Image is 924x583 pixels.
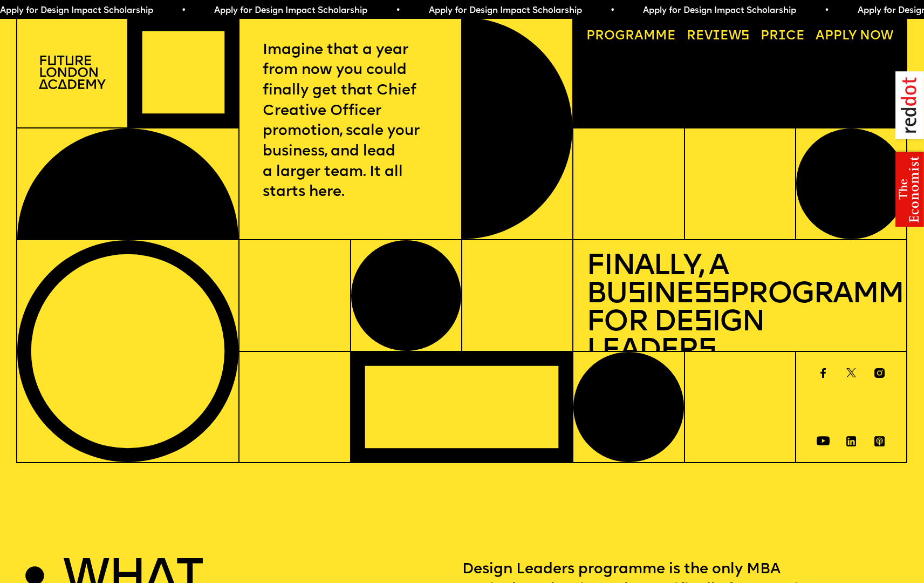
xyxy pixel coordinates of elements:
[694,308,711,338] span: s
[610,6,615,15] span: •
[810,24,900,49] a: Apply now
[694,280,730,310] span: ss
[580,24,682,49] a: Programme
[634,30,644,43] span: a
[263,40,438,204] p: Imagine that a year from now you could finally get that Chief Creative Officer promotion, scale y...
[698,336,716,366] span: s
[627,280,645,310] span: s
[824,6,829,15] span: •
[181,6,186,15] span: •
[395,6,400,15] span: •
[680,24,756,49] a: Reviews
[586,253,893,365] h1: Finally, a Bu ine Programme for De ign Leader
[816,30,825,43] span: A
[754,24,811,49] a: Price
